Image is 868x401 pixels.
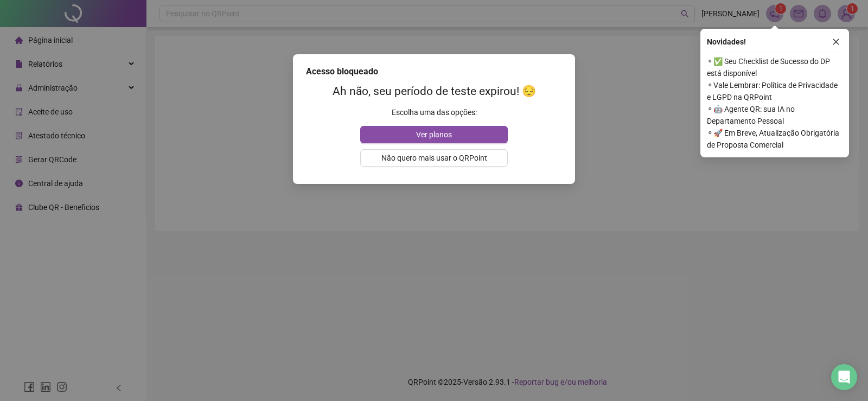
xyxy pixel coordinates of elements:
span: Novidades ! [707,36,746,48]
span: ⚬ ✅ Seu Checklist de Sucesso do DP está disponível [707,55,843,79]
span: ⚬ Vale Lembrar: Política de Privacidade e LGPD na QRPoint [707,79,843,103]
div: Acesso bloqueado [306,65,562,78]
span: ⚬ 🚀 Em Breve, Atualização Obrigatória de Proposta Comercial [707,127,843,151]
div: Open Intercom Messenger [831,364,857,390]
h2: Ah não, seu período de teste expirou! 😔 [306,82,562,100]
span: close [832,38,840,46]
button: Não quero mais usar o QRPoint [360,149,507,167]
p: Escolha uma das opções: [306,106,562,118]
span: ⚬ 🤖 Agente QR: sua IA no Departamento Pessoal [707,103,843,127]
span: Ver planos [416,129,452,141]
span: Não quero mais usar o QRPoint [381,152,487,164]
button: Ver planos [360,126,507,143]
